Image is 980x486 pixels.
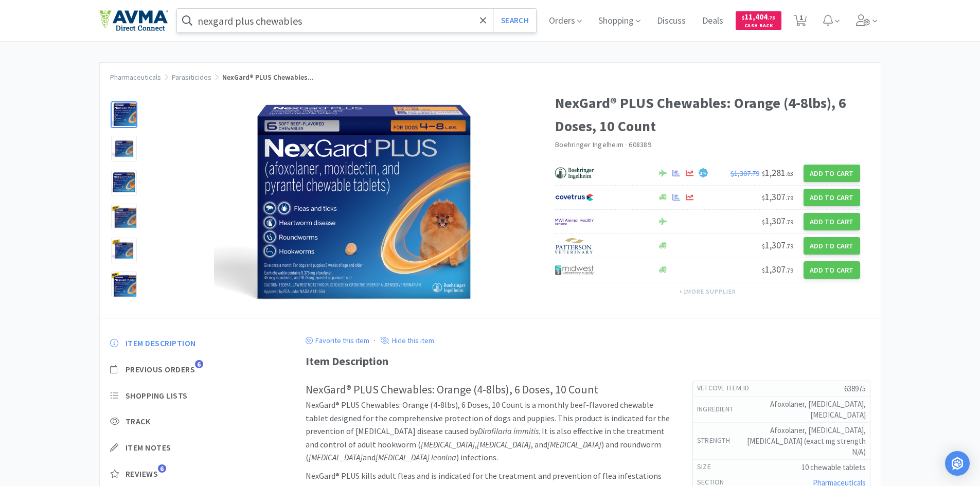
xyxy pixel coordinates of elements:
span: Cash Back [742,23,775,30]
em: [MEDICAL_DATA] [547,439,601,449]
button: Add to Cart [804,237,860,255]
span: 1,307 [762,239,793,251]
p: Favorite this item [313,336,369,345]
h6: Vetcove Item Id [697,383,758,393]
h6: ingredient [697,404,742,415]
div: · [374,334,376,347]
span: 11,404 [742,12,775,22]
span: $ [742,14,744,21]
img: 77fca1acd8b6420a9015268ca798ef17_1.png [555,190,594,205]
h6: size [697,462,719,472]
a: Deals [698,16,727,26]
button: Search [493,9,536,32]
span: 1,281 [762,167,793,178]
a: 1 [790,17,811,27]
img: e4e33dab9f054f5782a47901c742baa9_102.png [99,10,168,31]
p: Hide this item [389,336,434,345]
button: Add to Cart [804,213,860,230]
span: 6 [195,360,203,368]
input: Search by item, sku, manufacturer, ingredient, size... [177,9,537,32]
em: Dirofilaria immitis [478,426,539,436]
h5: 10 chewable tablets [719,462,866,473]
span: $ [762,242,765,250]
a: Discuss [653,16,690,26]
span: Shopping Lists [126,390,188,401]
span: . 79 [786,218,793,226]
span: . 75 [768,14,775,21]
span: · [625,140,627,149]
button: Add to Cart [804,189,860,206]
span: $ [762,170,765,177]
h1: NexGard® PLUS Chewables: Orange (4-8lbs), 6 Doses, 10 Count [555,92,860,138]
span: Item Description [126,338,196,349]
span: Item Notes [126,442,171,453]
h5: Afoxolaner, [MEDICAL_DATA], [MEDICAL_DATA] (exact mg strength N/A) [738,425,865,457]
a: Boehringer Ingelheim [555,140,623,149]
span: $ [762,194,765,202]
button: Add to Cart [804,261,860,279]
button: Add to Cart [804,165,860,182]
span: . 63 [786,170,793,177]
span: Reviews [126,469,158,479]
span: . 79 [786,266,793,274]
h2: NexGard® PLUS Chewables: Orange (4-8lbs), 6 Doses, 10 Count [306,381,672,399]
span: NexGard® PLUS Chewables... [222,73,314,82]
span: Track [126,416,151,427]
span: Previous Orders [126,364,195,375]
em: [MEDICAL_DATA] leonina [376,452,456,462]
span: $ [762,266,765,274]
span: 1,307 [762,191,793,203]
em: [MEDICAL_DATA] [309,452,363,462]
span: 1,307 [762,263,793,275]
p: NexGard® PLUS Chewables: Orange (4-8lbs), 6 Doses, 10 Count is a monthly beef-flavored chewable t... [306,399,672,464]
span: 1,307 [762,215,793,227]
img: f6b2451649754179b5b4e0c70c3f7cb0_2.png [555,214,594,229]
h5: 638975 [757,383,865,394]
span: $1,307.79 [730,169,759,178]
img: 4dd14cff54a648ac9e977f0c5da9bc2e_5.png [555,262,594,278]
img: 730db3968b864e76bcafd0174db25112_22.png [555,166,594,181]
em: [MEDICAL_DATA] [477,439,531,449]
span: 6 [158,464,166,473]
em: [MEDICAL_DATA] [421,439,475,449]
span: . 79 [786,194,793,202]
span: 2 [700,171,706,176]
div: Open Intercom Messenger [945,451,970,476]
span: 608389 [629,140,651,149]
img: aceedf9c445d4e33a7cb6d85394b0fcb_541191.png [214,102,471,308]
span: $ [762,218,765,226]
a: Pharmaceuticals [110,73,161,82]
div: Item Description [306,352,870,370]
img: f5e969b455434c6296c6d81ef179fa71_3.png [555,238,594,254]
a: $11,404.75Cash Back [736,7,781,34]
span: . 79 [786,242,793,250]
a: Parasiticides [172,73,211,82]
span: % [702,170,706,175]
h5: Afoxolaner, [MEDICAL_DATA], [MEDICAL_DATA] [742,399,866,420]
h6: strength [697,436,738,446]
button: +1more supplier [674,284,741,299]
